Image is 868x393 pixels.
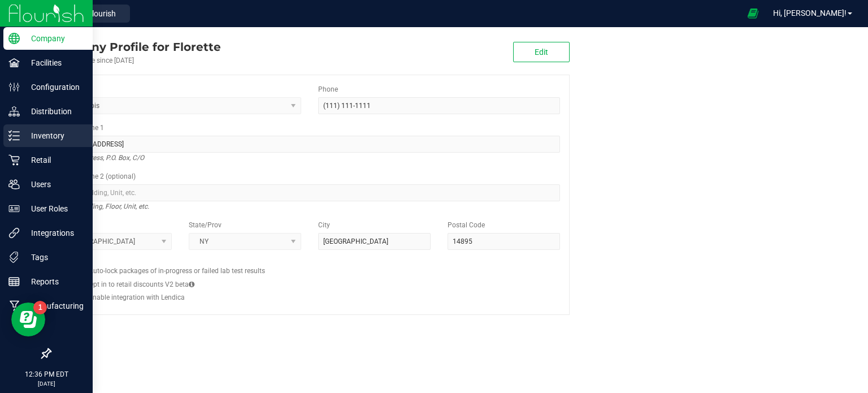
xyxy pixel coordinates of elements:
[189,220,222,230] label: State/Prov
[89,292,185,303] label: Enable integration with Lendica
[50,38,221,55] div: Florette
[20,56,88,70] p: Facilities
[448,233,560,250] input: Postal Code
[8,276,20,287] inline-svg: Reports
[20,129,88,142] p: Inventory
[318,84,338,94] label: Phone
[318,233,431,250] input: City
[20,299,88,313] p: Manufacturing
[20,226,88,240] p: Integrations
[33,301,47,314] iframe: Resource center unread badge
[20,178,88,191] p: Users
[20,32,88,45] p: Company
[59,258,560,266] h2: Configs
[8,106,20,117] inline-svg: Distribution
[5,379,88,388] p: [DATE]
[50,55,221,66] div: Account active since [DATE]
[20,105,88,118] p: Distribution
[59,151,144,165] i: Street address, P.O. Box, C/O
[8,57,20,68] inline-svg: Facilities
[8,130,20,141] inline-svg: Inventory
[773,8,847,18] span: Hi, [PERSON_NAME]!
[89,266,265,276] label: Auto-lock packages of in-progress or failed lab test results
[5,369,88,379] p: 12:36 PM EDT
[20,153,88,167] p: Retail
[8,33,20,44] inline-svg: Company
[20,251,88,264] p: Tags
[318,97,560,114] input: (123) 456-7890
[8,154,20,166] inline-svg: Retail
[8,179,20,190] inline-svg: Users
[20,80,88,94] p: Configuration
[8,252,20,263] inline-svg: Tags
[20,275,88,288] p: Reports
[8,300,20,312] inline-svg: Manufacturing
[89,279,194,290] label: Opt in to retail discounts V2 beta
[513,42,570,62] button: Edit
[59,200,149,213] i: Suite, Building, Floor, Unit, etc.
[318,220,330,230] label: City
[535,47,548,57] span: Edit
[448,220,485,230] label: Postal Code
[8,227,20,239] inline-svg: Integrations
[11,303,45,336] iframe: Resource center
[59,171,136,182] label: Address Line 2 (optional)
[20,202,88,215] p: User Roles
[8,203,20,214] inline-svg: User Roles
[59,184,560,201] input: Suite, Building, Unit, etc.
[59,136,560,153] input: Address
[8,81,20,93] inline-svg: Configuration
[740,2,766,24] span: Open Ecommerce Menu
